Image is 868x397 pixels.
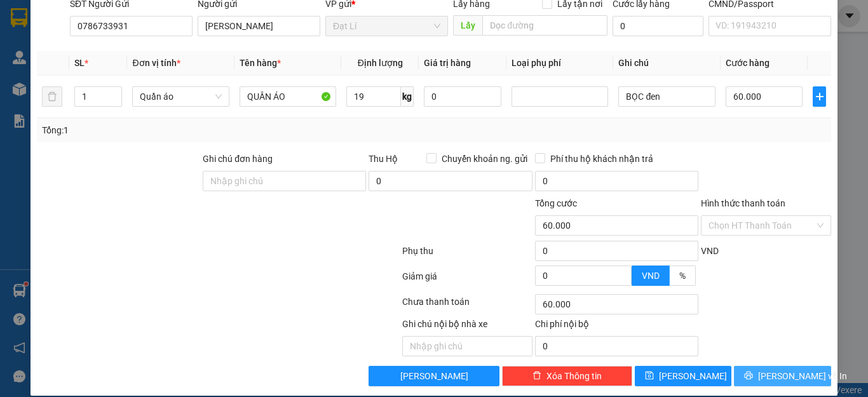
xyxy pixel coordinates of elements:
span: [PERSON_NAME] [400,369,468,383]
button: deleteXóa Thông tin [502,366,632,386]
span: Chuyển khoản ng. gửi [437,152,532,166]
span: % [679,271,686,281]
label: Ghi chú đơn hàng [203,154,273,164]
span: ĐT: 0935 882 082 [97,72,144,79]
span: Cước hàng [726,58,770,68]
strong: NHẬN HÀNG NHANH - GIAO TỐC HÀNH [50,21,176,29]
span: VP Gửi: [PERSON_NAME] [5,49,78,55]
label: Hình thức thanh toán [701,198,785,208]
span: [PERSON_NAME] [659,369,727,383]
th: Loại phụ phí [506,51,613,76]
input: Cước lấy hàng [613,16,703,36]
span: ĐT:0931 608 606 [5,72,51,79]
span: VND [642,271,660,281]
span: SL [74,58,85,68]
input: Nhập ghi chú [402,336,532,356]
div: Chưa thanh toán [401,295,534,317]
div: Ghi chú nội bộ nhà xe [402,317,532,336]
span: Thu Hộ [369,154,398,164]
span: VP Nhận: [GEOGRAPHIC_DATA] [97,46,160,58]
input: VD: Bàn, Ghế [240,86,336,107]
button: save[PERSON_NAME] [635,366,732,386]
span: Lấy [453,15,482,36]
span: kg [401,86,414,107]
span: Giá trị hàng [424,58,471,68]
span: plus [813,91,825,102]
span: Định lượng [358,58,403,68]
button: plus [813,86,826,107]
input: 0 [424,86,501,107]
span: Phí thu hộ khách nhận trả [545,152,658,166]
input: Ghi Chú [618,86,715,107]
img: logo [5,8,37,40]
span: CTY TNHH DLVT TIẾN OANH [47,7,178,19]
div: Chi phí nội bộ [535,317,698,336]
span: Tổng cước [535,198,577,208]
input: Dọc đường [482,15,607,36]
input: Ghi chú đơn hàng [203,171,366,191]
span: Đạt Lí [333,17,440,36]
span: ---------------------------------------------- [27,83,163,93]
button: [PERSON_NAME] [369,366,499,386]
span: VND [701,246,719,256]
div: Tổng: 1 [42,123,336,137]
button: delete [42,86,62,107]
th: Ghi chú [613,51,720,76]
button: printer[PERSON_NAME] và In [734,366,831,386]
span: ĐC: QL14, Chợ Đạt Lý [5,62,67,69]
span: ĐC: 266 Đồng Đen, P10, Q TB [97,62,180,69]
span: printer [744,371,753,381]
span: Tên hàng [240,58,281,68]
span: [PERSON_NAME] và In [758,369,847,383]
span: Quần áo [140,87,221,106]
span: delete [532,371,541,381]
span: save [645,371,654,381]
span: Xóa Thông tin [546,369,602,383]
div: Phụ thu [401,244,534,266]
span: Đơn vị tính [132,58,180,68]
div: Giảm giá [401,269,534,292]
strong: 1900 633 614 [85,31,140,41]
